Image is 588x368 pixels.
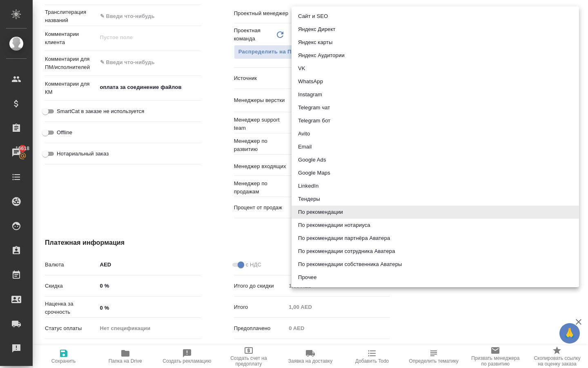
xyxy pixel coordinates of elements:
[292,271,579,284] li: Прочее
[292,10,579,23] li: Сайт и SEO
[292,180,579,193] li: LinkedIn
[292,23,579,36] li: Яндекс Директ
[292,75,579,88] li: WhatsApp
[292,153,579,166] li: Google Ads
[292,88,579,101] li: Instagram
[292,219,579,232] li: По рекомендации нотариуса
[292,140,579,153] li: Email
[292,258,579,271] li: По рекомендации собственника Аватеры
[292,101,579,114] li: Telegram чат
[292,49,579,62] li: Яндекс Аудитории
[292,166,579,180] li: Google Maps
[292,36,579,49] li: Яндекс карты
[292,206,579,219] li: По рекомендации
[292,232,579,245] li: По рекомендации партнёра Аватера
[292,245,579,258] li: По рекомендации сотрудника Аватера
[292,114,579,127] li: Telegram бот
[292,127,579,140] li: Avito
[292,62,579,75] li: VK
[292,193,579,206] li: Тендеры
